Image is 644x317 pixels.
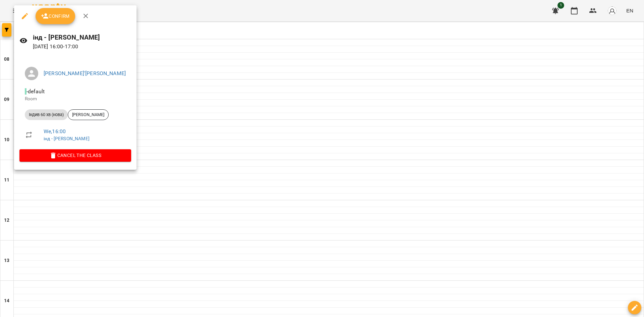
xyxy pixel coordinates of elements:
span: Індив 60 хв (нова) [25,112,68,118]
span: Cancel the class [25,151,126,159]
span: [PERSON_NAME] [68,112,108,118]
span: Confirm [41,12,70,20]
span: - default [25,88,46,95]
p: [DATE] 16:00 - 17:00 [33,43,131,51]
div: [PERSON_NAME] [68,109,109,120]
a: [PERSON_NAME]'[PERSON_NAME] [44,70,126,76]
button: Confirm [36,8,75,24]
h6: інд - [PERSON_NAME] [33,32,131,43]
a: We , 16:00 [44,128,66,135]
p: Room [25,96,126,102]
a: інд - [PERSON_NAME] [44,136,90,141]
button: Cancel the class [19,149,131,161]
